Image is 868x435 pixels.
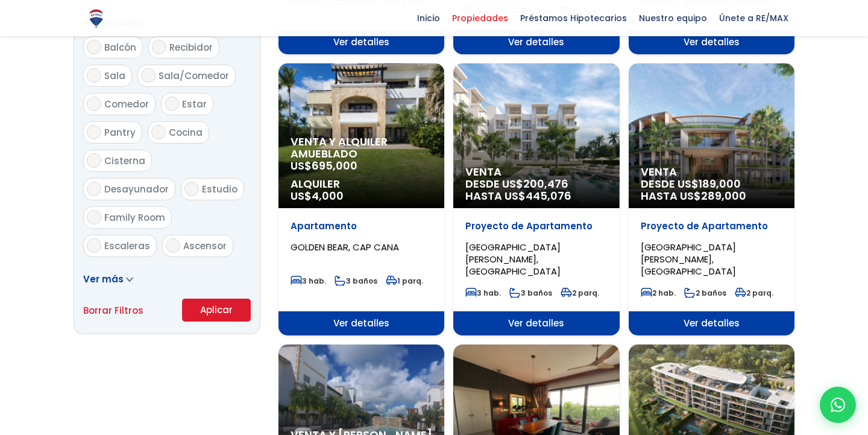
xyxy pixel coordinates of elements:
[526,188,571,203] span: 445,076
[453,311,619,335] span: Ver detalles
[291,158,357,173] span: US$
[291,136,432,160] span: Venta y alquiler amueblado
[509,288,552,298] span: 3 baños
[465,178,607,202] span: DESDE US$
[83,303,143,318] a: Borrar Filtros
[104,126,136,139] span: Pantry
[641,190,782,202] span: HASTA US$
[633,9,713,27] span: Nuestro equipo
[152,40,166,54] input: Recibidor
[335,276,377,286] span: 3 baños
[182,98,207,110] span: Estar
[386,276,423,286] span: 1 parq.
[202,183,237,195] span: Estudio
[169,126,203,139] span: Cocina
[86,8,107,29] img: Logo de REMAX
[684,288,726,298] span: 2 baños
[641,166,782,178] span: Venta
[87,40,101,54] input: Balcón
[629,63,794,335] a: Venta DESDE US$189,000 HASTA US$289,000 Proyecto de Apartamento [GEOGRAPHIC_DATA][PERSON_NAME], [...
[159,69,229,82] span: Sala/Comedor
[87,153,101,168] input: Cisterna
[104,98,149,110] span: Comedor
[453,30,619,54] span: Ver detalles
[104,240,150,252] span: Escaleras
[291,178,432,190] span: Alquiler
[291,276,326,286] span: 3 hab.
[465,288,501,298] span: 3 hab.
[291,241,399,253] span: GOLDEN BEAR, CAP CANA
[141,68,156,83] input: Sala/Comedor
[87,210,101,224] input: Family Room
[291,220,432,232] p: Apartamento
[641,220,782,232] p: Proyecto de Apartamento
[641,241,736,278] span: [GEOGRAPHIC_DATA][PERSON_NAME], [GEOGRAPHIC_DATA]
[278,311,444,335] span: Ver detalles
[465,190,607,202] span: HASTA US$
[629,30,794,54] span: Ver detalles
[183,240,227,252] span: Ascensor
[453,63,619,335] a: Venta DESDE US$200,476 HASTA US$445,076 Proyecto de Apartamento [GEOGRAPHIC_DATA][PERSON_NAME], [...
[104,211,165,224] span: Family Room
[291,188,344,203] span: US$
[104,183,169,195] span: Desayunador
[87,182,101,196] input: Desayunador
[104,154,145,167] span: Cisterna
[83,273,124,285] span: Ver más
[87,238,101,253] input: Escaleras
[641,178,782,202] span: DESDE US$
[701,188,746,203] span: 289,000
[561,288,599,298] span: 2 parq.
[104,41,136,54] span: Balcón
[465,241,561,278] span: [GEOGRAPHIC_DATA][PERSON_NAME], [GEOGRAPHIC_DATA]
[165,97,179,111] input: Estar
[87,68,101,83] input: Sala
[523,176,568,191] span: 200,476
[182,299,251,322] button: Aplicar
[104,69,125,82] span: Sala
[278,30,444,54] span: Ver detalles
[184,182,199,196] input: Estudio
[713,9,794,27] span: Únete a RE/MAX
[166,238,180,253] input: Ascensor
[87,125,101,139] input: Pantry
[151,125,166,139] input: Cocina
[312,158,357,173] span: 695,000
[629,311,794,335] span: Ver detalles
[446,9,514,27] span: Propiedades
[514,9,633,27] span: Préstamos Hipotecarios
[169,41,213,54] span: Recibidor
[699,176,741,191] span: 189,000
[411,9,446,27] span: Inicio
[278,63,444,335] a: Venta y alquiler amueblado US$695,000 Alquiler US$4,000 Apartamento GOLDEN BEAR, CAP CANA 3 hab. ...
[87,97,101,111] input: Comedor
[641,288,676,298] span: 2 hab.
[312,188,344,203] span: 4,000
[83,273,133,285] a: Ver más
[465,166,607,178] span: Venta
[735,288,773,298] span: 2 parq.
[465,220,607,232] p: Proyecto de Apartamento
